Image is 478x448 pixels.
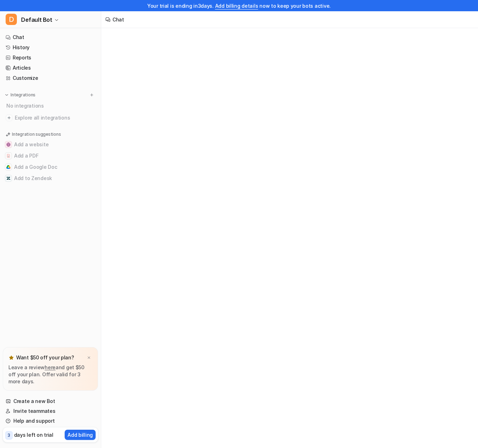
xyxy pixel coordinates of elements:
img: Add a website [6,142,11,147]
a: Add billing details [215,3,258,9]
a: Invite teammates [3,406,98,416]
div: Chat [112,16,124,23]
button: Add billing [65,430,96,440]
a: Explore all integrations [3,113,98,123]
a: Articles [3,63,98,73]
a: History [3,43,98,52]
img: menu_add.svg [89,92,94,97]
p: 3 [8,432,10,439]
a: here [45,364,56,370]
button: Add a Google DocAdd a Google Doc [3,161,98,173]
a: Chat [3,32,98,42]
img: explore all integrations [6,114,13,121]
a: Customize [3,73,98,83]
img: Add a Google Doc [6,165,11,169]
span: Default Bot [21,15,52,25]
p: Integrations [11,92,35,98]
span: D [6,14,17,25]
p: Integration suggestions [12,131,61,137]
img: Add a PDF [6,154,11,158]
div: No integrations [4,100,98,111]
button: Add to ZendeskAdd to Zendesk [3,173,98,184]
button: Add a PDFAdd a PDF [3,150,98,161]
a: Help and support [3,416,98,426]
p: Want $50 off your plan? [16,354,74,361]
p: Leave a review and get $50 off your plan. Offer valid for 3 more days. [8,364,92,385]
span: Explore all integrations [15,112,95,123]
a: Reports [3,53,98,63]
button: Integrations [3,91,38,98]
img: star [8,355,14,360]
img: x [87,356,91,360]
img: Add to Zendesk [6,176,11,180]
p: days left on trial [14,431,53,439]
img: expand menu [4,92,9,97]
button: Add a websiteAdd a website [3,139,98,150]
p: Add billing [67,431,93,439]
a: Create a new Bot [3,396,98,406]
